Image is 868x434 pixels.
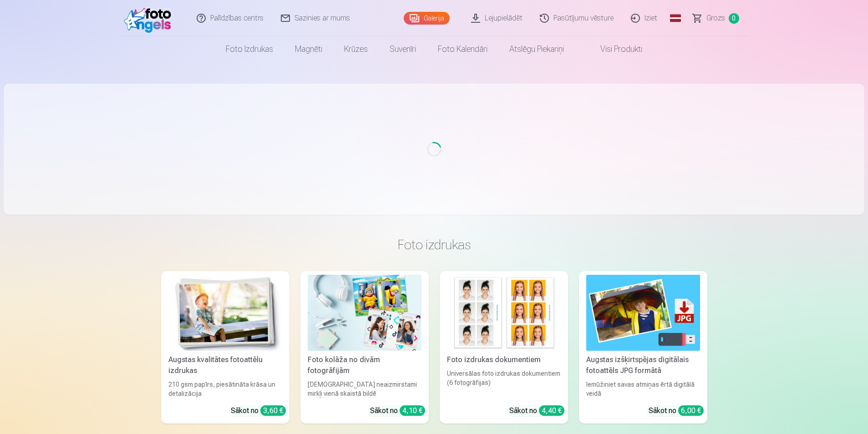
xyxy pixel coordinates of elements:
a: Galerija [404,12,450,25]
a: Foto izdrukas dokumentiemFoto izdrukas dokumentiemUniversālas foto izdrukas dokumentiem (6 fotogr... [440,271,568,424]
img: Foto kolāža no divām fotogrāfijām [308,275,421,351]
div: 4,40 € [539,405,564,416]
img: /fa1 [124,4,176,33]
div: Sākot no [649,405,704,416]
div: Iemūžiniet savas atmiņas ērtā digitālā veidā [583,380,704,398]
a: Foto kolāža no divām fotogrāfijāmFoto kolāža no divām fotogrāfijām[DEMOGRAPHIC_DATA] neaizmirstam... [300,271,429,424]
div: 3,60 € [260,405,286,416]
div: Augstas kvalitātes fotoattēlu izdrukas [165,354,286,376]
a: Augstas kvalitātes fotoattēlu izdrukasAugstas kvalitātes fotoattēlu izdrukas210 gsm papīrs, piesā... [161,271,289,424]
span: 0 [729,13,739,24]
div: Universālas foto izdrukas dokumentiem (6 fotogrāfijas) [443,369,564,398]
div: [DEMOGRAPHIC_DATA] neaizmirstami mirkļi vienā skaistā bildē [304,380,425,398]
div: Sākot no [370,405,425,416]
a: Foto kalendāri [427,36,498,62]
a: Atslēgu piekariņi [498,36,575,62]
a: Visi produkti [575,36,653,62]
div: Augstas izšķirtspējas digitālais fotoattēls JPG formātā [583,354,704,376]
span: Grozs [706,13,725,24]
div: Foto izdrukas dokumentiem [443,354,564,365]
div: 210 gsm papīrs, piesātināta krāsa un detalizācija [165,380,286,398]
a: Foto izdrukas [215,36,284,62]
a: Augstas izšķirtspējas digitālais fotoattēls JPG formātāAugstas izšķirtspējas digitālais fotoattēl... [579,271,707,424]
div: Sākot no [231,405,286,416]
img: Augstas izšķirtspējas digitālais fotoattēls JPG formātā [586,275,700,351]
div: 4,10 € [400,405,425,416]
div: 6,00 € [678,405,704,416]
div: Foto kolāža no divām fotogrāfijām [304,354,425,376]
a: Suvenīri [379,36,427,62]
a: Krūzes [333,36,379,62]
img: Augstas kvalitātes fotoattēlu izdrukas [168,275,282,351]
a: Magnēti [284,36,333,62]
h3: Foto izdrukas [168,237,700,253]
img: Foto izdrukas dokumentiem [447,275,561,351]
div: Sākot no [509,405,564,416]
